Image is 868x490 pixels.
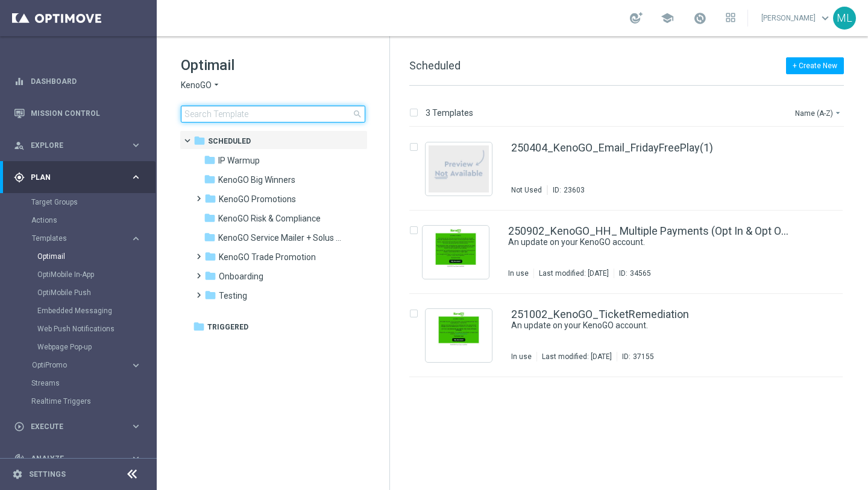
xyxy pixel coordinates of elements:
[37,270,125,279] a: OptiMobile In-App
[13,141,142,150] div: person_search Explore keyboard_arrow_right
[31,65,142,97] a: Dashboard
[31,234,142,243] button: Templates keyboard_arrow_right
[32,361,118,369] span: OptiPromo
[31,392,156,410] div: Realtime Triggers
[14,140,25,151] i: person_search
[833,108,843,118] i: arrow_drop_down
[511,352,532,361] div: In use
[13,454,142,463] button: track_changes Analyze keyboard_arrow_right
[614,269,651,278] div: ID:
[37,302,156,320] div: Embedded Messaging
[14,97,142,129] div: Mission Control
[204,173,216,185] i: folder
[130,360,142,371] i: keyboard_arrow_right
[14,172,25,183] i: gps_fixed
[511,309,689,320] a: 251002_KenoGO_TicketRemediation
[37,247,156,266] div: Optimail
[31,423,130,430] span: Execute
[29,471,66,478] a: Settings
[181,80,212,91] span: KenoGO
[409,59,461,72] span: Scheduled
[37,324,125,334] a: Web Push Notifications
[37,320,156,338] div: Web Push Notifications
[32,235,118,242] span: Templates
[31,97,142,129] a: Mission Control
[426,107,473,118] p: 3 Templates
[534,269,614,278] div: Last modified: [DATE]
[353,109,362,119] span: search
[508,269,529,278] div: In use
[31,229,156,356] div: Templates
[31,142,130,149] span: Explore
[508,237,792,248] div: An update on your KenoGO account.
[633,352,654,361] div: 37155
[794,106,844,120] button: Name (A-Z)arrow_drop_down
[31,374,156,392] div: Streams
[14,65,142,97] div: Dashboard
[181,56,365,75] h1: Optimail
[219,290,247,301] span: Testing
[193,320,205,332] i: folder
[37,338,156,356] div: Webpage Pop-up
[130,453,142,464] i: keyboard_arrow_right
[218,232,342,243] span: KenoGO Service Mailer + Solus eDM
[32,235,130,242] div: Templates
[511,185,542,195] div: Not Used
[204,154,216,166] i: folder
[219,194,296,205] span: KenoGO Promotions
[37,306,125,316] a: Embedded Messaging
[130,233,142,244] i: keyboard_arrow_right
[760,9,833,27] a: [PERSON_NAME]keyboard_arrow_down
[537,352,617,361] div: Last modified: [DATE]
[37,284,156,302] div: OptiMobile Push
[511,320,792,331] div: An update on your KenoGO account.
[37,288,125,297] a: OptiMobile Push
[14,421,25,432] i: play_circle_outline
[508,237,764,248] a: An update on your KenoGO account.
[833,7,856,30] div: ML
[181,80,221,91] button: KenoGO arrow_drop_down
[511,320,764,331] a: An update on your KenoGO account.
[31,360,142,370] div: OptiPromo keyboard_arrow_right
[218,174,295,185] span: KenoGO Big Winners
[130,421,142,432] i: keyboard_arrow_right
[204,231,216,243] i: folder
[14,140,130,151] div: Explore
[397,211,866,294] div: Press SPACE to select this row.
[31,215,125,225] a: Actions
[204,212,216,224] i: folder
[429,145,489,192] img: noPreview.jpg
[511,142,713,153] a: 250404_KenoGO_Email_FridayFreePlay(1)
[207,322,248,332] span: Triggered
[397,294,866,377] div: Press SPACE to select this row.
[204,270,216,282] i: folder
[429,312,489,359] img: 37155.jpeg
[204,289,216,301] i: folder
[130,171,142,183] i: keyboard_arrow_right
[13,173,142,182] div: gps_fixed Plan keyboard_arrow_right
[819,11,832,25] span: keyboard_arrow_down
[204,192,216,205] i: folder
[212,80,221,91] i: arrow_drop_down
[31,455,130,462] span: Analyze
[630,269,651,278] div: 34565
[218,213,321,224] span: KenoGO Risk & Compliance
[14,76,25,87] i: equalizer
[13,77,142,86] button: equalizer Dashboard
[31,197,125,207] a: Target Groups
[14,421,130,432] div: Execute
[13,422,142,431] button: play_circle_outline Execute keyboard_arrow_right
[508,226,792,237] a: 250902_KenoGO_HH_ Multiple Payments (Opt In & Opt Out)
[12,469,23,480] i: settings
[426,229,486,276] img: 34565.jpeg
[786,57,844,74] button: + Create New
[37,252,125,261] a: Optimail
[31,193,156,211] div: Target Groups
[208,136,251,147] span: Scheduled
[31,174,130,181] span: Plan
[218,155,260,166] span: IP Warmup
[181,106,365,122] input: Search Template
